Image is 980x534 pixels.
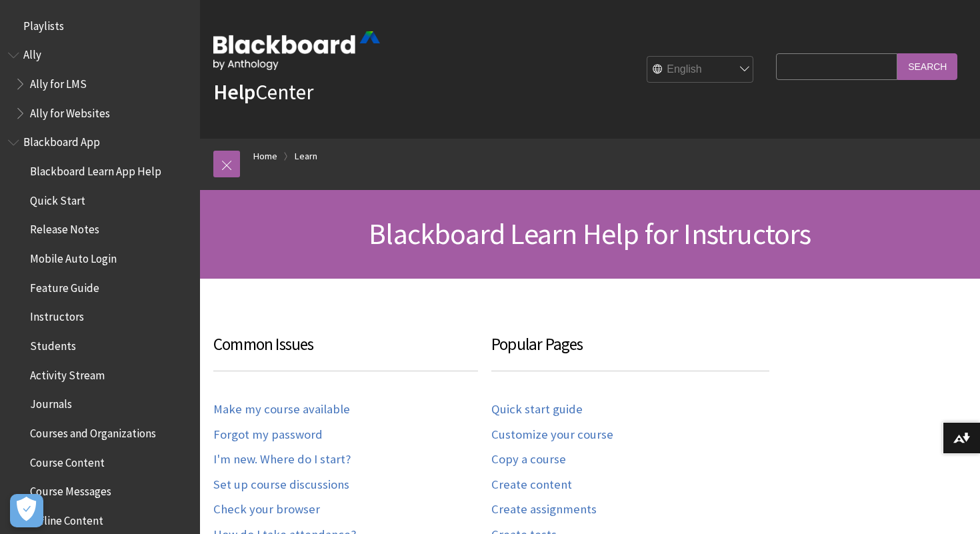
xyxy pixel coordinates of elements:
a: HelpCenter [213,79,313,105]
span: Instructors [30,306,84,324]
span: Blackboard App [23,131,100,149]
span: Courses and Organizations [30,422,156,440]
a: Forgot my password [213,427,323,443]
span: Release Notes [30,219,99,237]
a: Check your browser [213,502,320,517]
input: Search [897,53,957,79]
span: Ally for LMS [30,73,87,91]
span: Activity Stream [30,364,105,382]
nav: Book outline for Playlists [8,15,192,37]
span: Feature Guide [30,277,99,295]
a: Make my course available [213,402,350,417]
a: I'm new. Where do I start? [213,452,351,467]
a: Quick start guide [491,402,583,417]
span: Ally [23,44,41,62]
strong: Help [213,79,255,105]
a: Customize your course [491,427,613,443]
span: Students [30,335,76,353]
span: Blackboard Learn Help for Instructors [369,215,811,252]
a: Set up course discussions [213,477,349,493]
span: Course Messages [30,481,111,499]
span: Blackboard Learn App Help [30,160,161,178]
nav: Book outline for Anthology Ally Help [8,44,192,125]
span: Course Content [30,451,105,469]
span: Offline Content [30,509,103,527]
span: Journals [30,393,72,411]
h3: Popular Pages [491,332,769,371]
h3: Common Issues [213,332,478,371]
a: Create content [491,477,572,493]
a: Home [253,148,277,165]
a: Copy a course [491,452,566,467]
button: Open Preferences [10,494,43,527]
span: Ally for Websites [30,102,110,120]
a: Learn [295,148,317,165]
span: Playlists [23,15,64,33]
a: Create assignments [491,502,597,517]
img: Blackboard by Anthology [213,31,380,70]
span: Quick Start [30,189,85,207]
span: Mobile Auto Login [30,247,117,265]
select: Site Language Selector [647,57,754,83]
